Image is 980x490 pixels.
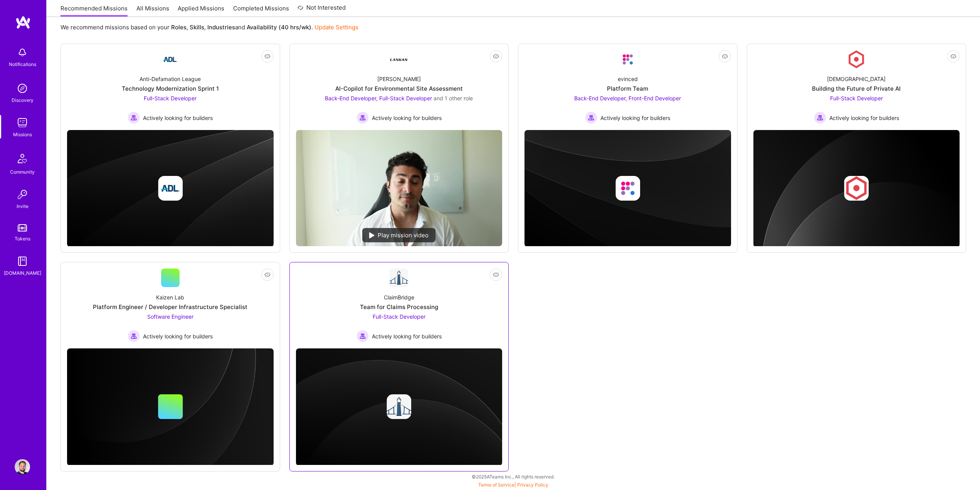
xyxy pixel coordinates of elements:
[158,176,183,201] img: Company logo
[247,24,311,31] b: Availability (40 hrs/wk)
[15,115,30,130] img: teamwork
[607,84,648,93] div: Platform Team
[524,50,731,124] a: Company LogoevincedPlatform TeamBack-End Developer, Front-End Developer Actively looking for buil...
[387,394,411,419] img: Company logo
[615,176,640,201] img: Company logo
[143,332,213,340] span: Actively looking for builders
[384,293,414,301] div: ClaimBridge
[478,482,514,488] a: Terms of Service
[15,235,30,243] div: Tokens
[10,168,35,176] div: Community
[298,3,346,17] a: Not Interested
[46,467,980,486] div: © 2025 ATeams Inc., All rights reserved.
[296,130,503,246] img: No Mission
[434,95,473,101] span: and 1 other role
[178,4,224,17] a: Applied Missions
[950,53,956,59] i: icon EyeClosed
[12,96,34,104] div: Discovery
[128,330,140,342] img: Actively looking for builders
[128,112,140,124] img: Actively looking for builders
[67,348,274,466] img: cover
[335,84,463,93] div: AI-Copilot for Environmental Site Assessment
[390,50,408,69] img: Company Logo
[493,53,499,59] i: icon EyeClosed
[122,84,219,93] div: Technology Modernization Sprint 1
[830,95,883,101] span: Full-Stack Developer
[61,23,358,31] p: We recommend missions based on your , , and .
[143,114,213,122] span: Actively looking for builders
[360,303,438,311] div: Team for Claims Processing
[296,269,503,342] a: Company LogoClaimBridgeTeam for Claims ProcessingFull-Stack Developer Actively looking for builde...
[600,114,670,122] span: Actively looking for builders
[390,269,408,287] img: Company Logo
[13,130,32,139] div: Missions
[847,50,866,69] img: Company Logo
[61,4,128,17] a: Recommended Missions
[524,130,731,247] img: cover
[296,50,503,124] a: Company Logo[PERSON_NAME]AI-Copilot for Environmental Site AssessmentBack-End Developer, Full-Sta...
[207,24,235,31] b: Industries
[372,332,442,340] span: Actively looking for builders
[171,24,187,31] b: Roles
[17,202,29,210] div: Invite
[372,114,442,122] span: Actively looking for builders
[67,269,274,342] a: Kaizen LabPlatform Engineer / Developer Infrastructure SpecialistSoftware Engineer Actively looki...
[618,75,638,83] div: evinced
[369,232,375,238] img: play
[264,272,271,278] i: icon EyeClosed
[161,50,180,69] img: Company Logo
[15,45,30,60] img: bell
[13,459,32,475] a: User Avatar
[814,112,826,124] img: Actively looking for builders
[314,24,358,31] a: Update Settings
[296,348,503,466] img: cover
[517,482,548,488] a: Privacy Policy
[15,15,31,29] img: logo
[264,53,271,59] i: icon EyeClosed
[144,95,197,101] span: Full-Stack Developer
[156,293,184,301] div: Kaizen Lab
[13,149,32,168] img: Community
[574,95,681,101] span: Back-End Developer, Front-End Developer
[362,228,435,242] div: Play mission video
[15,81,30,96] img: discovery
[827,75,886,83] div: [DEMOGRAPHIC_DATA]
[377,75,421,83] div: [PERSON_NAME]
[15,459,30,475] img: User Avatar
[190,24,204,31] b: Skills
[812,84,901,93] div: Building the Future of Private AI
[15,187,30,202] img: Invite
[356,112,369,124] img: Actively looking for builders
[585,112,597,124] img: Actively looking for builders
[140,75,201,83] div: Anti-Defamation League
[136,4,169,17] a: All Missions
[67,50,274,124] a: Company LogoAnti-Defamation LeagueTechnology Modernization Sprint 1Full-Stack Developer Actively ...
[356,330,369,342] img: Actively looking for builders
[478,482,548,488] span: |
[829,114,899,122] span: Actively looking for builders
[493,272,499,278] i: icon EyeClosed
[325,95,432,101] span: Back-End Developer, Full-Stack Developer
[67,130,274,247] img: cover
[722,53,728,59] i: icon EyeClosed
[373,313,425,320] span: Full-Stack Developer
[15,253,30,269] img: guide book
[233,4,289,17] a: Completed Missions
[4,269,41,277] div: [DOMAIN_NAME]
[619,50,637,69] img: Company Logo
[753,130,960,247] img: cover
[844,176,869,201] img: Company logo
[147,313,193,320] span: Software Engineer
[93,303,247,311] div: Platform Engineer / Developer Infrastructure Specialist
[9,60,36,68] div: Notifications
[18,224,27,231] img: tokens
[753,50,960,124] a: Company Logo[DEMOGRAPHIC_DATA]Building the Future of Private AIFull-Stack Developer Actively look...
